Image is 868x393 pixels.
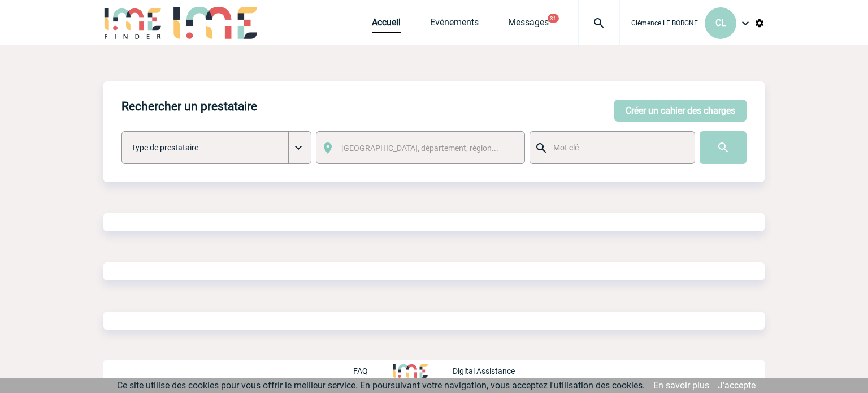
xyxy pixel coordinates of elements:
[341,144,498,153] span: [GEOGRAPHIC_DATA], département, région...
[393,364,428,378] img: http://www.idealmeetingsevents.fr/
[353,366,368,375] p: FAQ
[653,380,709,391] a: En savoir plus
[430,17,479,33] a: Evénements
[631,19,698,27] span: Clémence LE BORGNE
[121,100,257,113] h4: Rechercher un prestataire
[715,18,726,28] span: CL
[548,14,559,23] button: 31
[453,366,515,375] p: Digital Assistance
[718,380,756,391] a: J'accepte
[550,140,684,155] input: Mot clé
[103,7,162,39] img: IME-Finder
[700,131,747,164] input: Submit
[372,17,401,33] a: Accueil
[117,380,645,391] span: Ce site utilise des cookies pour vous offrir le meilleur service. En poursuivant votre navigation...
[508,17,549,33] a: Messages
[353,365,393,375] a: FAQ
